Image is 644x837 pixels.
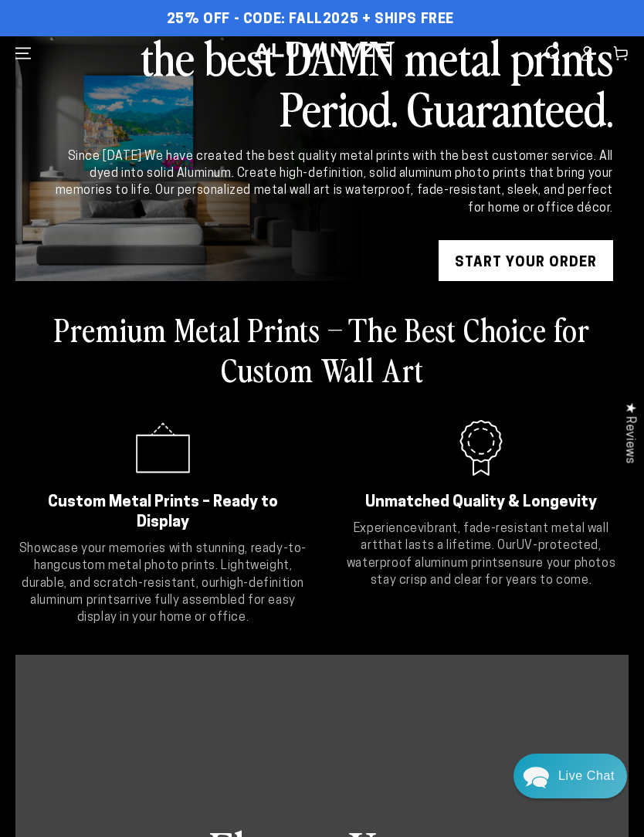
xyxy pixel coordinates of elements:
[439,240,613,286] a: START YOUR Order
[536,36,570,70] summary: Search our site
[53,148,613,218] div: Since [DATE] We have created the best quality metal prints with the best customer service. All dy...
[334,520,629,590] p: Experience that lasts a lifetime. Our ensure your photos stay crisp and clear for years to come.
[558,754,615,798] div: Contact Us Directly
[15,540,310,627] p: Showcase your memories with stunning, ready-to-hang . Lightweight, durable, and scratch-resistant...
[61,560,215,572] strong: custom metal photo prints
[167,12,454,29] span: 25% OFF - Code: FALL2025 + Ships Free
[53,31,613,133] h2: the best DAMN metal prints Period. Guaranteed.
[514,754,627,798] div: Chat widget toggle
[347,540,602,569] strong: UV-protected, waterproof aluminum prints
[361,523,608,552] strong: vibrant, fade-resistant metal wall art
[253,42,391,65] img: Aluminyze
[15,309,629,389] h2: Premium Metal Prints – The Best Choice for Custom Wall Art
[615,390,644,476] div: Click to open Judge.me floating reviews tab
[353,493,609,513] h2: Unmatched Quality & Longevity
[6,36,40,70] summary: Menu
[35,493,291,533] h2: Custom Metal Prints – Ready to Display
